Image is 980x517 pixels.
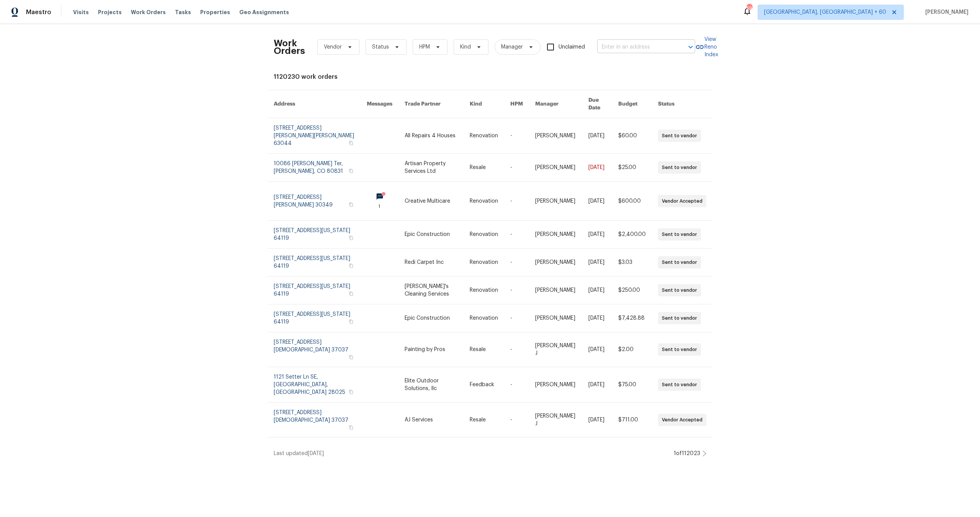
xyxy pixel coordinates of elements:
[419,43,430,51] span: HPM
[399,154,464,182] td: Artisan Property Services Ltd
[464,403,504,437] td: Resale
[73,8,89,16] span: Visits
[464,154,504,182] td: Resale
[348,354,354,361] button: Copy Address
[764,8,886,16] span: [GEOGRAPHIC_DATA], [GEOGRAPHIC_DATA] + 60
[695,36,718,59] a: View Reno Index
[529,249,582,276] td: [PERSON_NAME]
[529,332,582,367] td: [PERSON_NAME] J
[464,249,504,276] td: Renovation
[504,304,529,332] td: -
[464,90,504,118] th: Kind
[175,10,191,15] span: Tasks
[399,276,464,304] td: [PERSON_NAME]'s Cleaning Services
[348,201,354,208] button: Copy Address
[26,8,51,16] span: Maestro
[504,403,529,437] td: -
[746,5,752,12] div: 598
[529,90,582,118] th: Manager
[464,276,504,304] td: Renovation
[98,8,122,16] span: Projects
[399,367,464,403] td: Elite Outdoor Solutions, llc
[399,221,464,249] td: Epic Construction
[399,332,464,367] td: Painting by Pros
[597,41,674,53] input: Enter in an address
[612,90,652,118] th: Budget
[529,154,582,182] td: [PERSON_NAME]
[274,450,671,457] div: Last updated
[399,403,464,437] td: AJ Services
[308,451,324,456] span: [DATE]
[674,450,700,457] div: 1 of 112023
[464,304,504,332] td: Renovation
[529,118,582,154] td: [PERSON_NAME]
[372,43,389,51] span: Status
[399,182,464,221] td: Creative Multicare
[529,221,582,249] td: [PERSON_NAME]
[685,42,696,52] button: Open
[361,90,399,118] th: Messages
[529,304,582,332] td: [PERSON_NAME]
[399,90,464,118] th: Trade Partner
[504,332,529,367] td: -
[200,8,230,16] span: Properties
[504,118,529,154] td: -
[504,221,529,249] td: -
[274,39,305,55] h2: Work Orders
[399,304,464,332] td: Epic Construction
[324,43,342,51] span: Vendor
[268,90,361,118] th: Address
[464,221,504,249] td: Renovation
[399,118,464,154] td: All Repairs 4 Houses
[652,90,712,118] th: Status
[529,367,582,403] td: [PERSON_NAME]
[464,118,504,154] td: Renovation
[504,182,529,221] td: -
[348,290,354,297] button: Copy Address
[504,154,529,182] td: -
[464,332,504,367] td: Resale
[501,43,523,51] span: Manager
[460,43,471,51] span: Kind
[504,249,529,276] td: -
[529,276,582,304] td: [PERSON_NAME]
[464,182,504,221] td: Renovation
[559,43,585,51] span: Unclaimed
[348,167,354,174] button: Copy Address
[582,90,612,118] th: Due Date
[348,234,354,241] button: Copy Address
[274,73,706,81] div: 1120230 work orders
[529,182,582,221] td: [PERSON_NAME]
[348,262,354,269] button: Copy Address
[239,8,289,16] span: Geo Assignments
[504,367,529,403] td: -
[529,403,582,437] td: [PERSON_NAME] J
[399,249,464,276] td: Redi Carpet Inc
[348,424,354,431] button: Copy Address
[348,389,354,395] button: Copy Address
[504,276,529,304] td: -
[131,8,166,16] span: Work Orders
[504,90,529,118] th: HPM
[348,140,354,146] button: Copy Address
[348,318,354,325] button: Copy Address
[464,367,504,403] td: Feedback
[922,8,969,16] span: [PERSON_NAME]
